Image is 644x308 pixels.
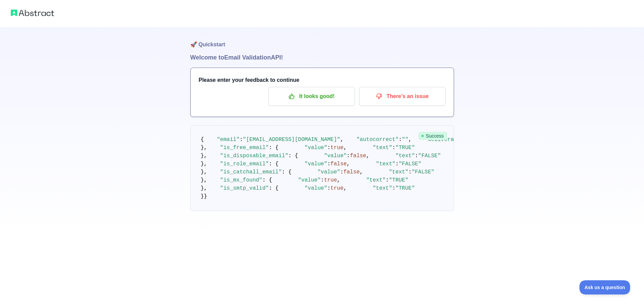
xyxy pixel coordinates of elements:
span: "autocorrect" [356,137,399,143]
span: : [321,177,324,183]
span: "is_role_email" [220,161,269,167]
span: "value" [298,177,321,183]
span: "deliverability" [425,137,477,143]
h1: 🚀 Quickstart [190,27,454,53]
span: , [340,137,343,143]
span: "" [402,137,408,143]
p: There's an issue [364,91,440,102]
span: : [340,169,343,175]
span: { [201,137,204,143]
span: : { [262,177,272,183]
button: It looks good! [268,87,355,106]
span: : { [269,145,279,151]
h1: Welcome to Email Validation API! [190,53,454,62]
span: "FALSE" [412,169,434,175]
span: "TRUE" [389,177,408,183]
span: "FALSE" [418,153,441,159]
span: , [347,161,350,167]
span: : { [269,185,279,191]
button: There's an issue [359,87,446,106]
span: "text" [366,177,386,183]
span: "value" [317,169,340,175]
span: "value" [305,161,327,167]
iframe: Toggle Customer Support [579,280,630,294]
span: "text" [376,161,396,167]
span: : [240,137,243,143]
span: "value" [324,153,347,159]
img: Abstract logo [11,8,54,18]
span: true [331,185,343,191]
span: , [360,169,363,175]
span: : [327,161,331,167]
span: : [396,161,399,167]
span: , [343,145,347,151]
span: "[EMAIL_ADDRESS][DOMAIN_NAME]" [243,137,340,143]
span: , [408,137,412,143]
span: "FALSE" [399,161,421,167]
span: : [392,185,396,191]
span: "email" [217,137,240,143]
span: false [343,169,360,175]
span: false [331,161,347,167]
span: "is_catchall_email" [220,169,282,175]
span: "TRUE" [396,145,415,151]
span: false [350,153,366,159]
span: : [327,145,331,151]
span: "is_disposable_email" [220,153,288,159]
span: true [331,145,343,151]
span: , [366,153,369,159]
span: "text" [373,145,392,151]
span: : [347,153,350,159]
span: , [337,177,340,183]
span: "is_smtp_valid" [220,185,269,191]
span: "text" [389,169,408,175]
span: true [324,177,337,183]
span: "is_mx_found" [220,177,262,183]
span: "text" [396,153,415,159]
span: "text" [373,185,392,191]
span: : [408,169,412,175]
span: : [415,153,418,159]
h3: Please enter your feedback to continue [199,76,446,84]
span: "value" [305,145,327,151]
span: : { [282,169,292,175]
span: Success [419,132,447,140]
span: : { [269,161,279,167]
span: : [386,177,389,183]
span: "value" [305,185,327,191]
span: "TRUE" [396,185,415,191]
p: It looks good! [273,91,350,102]
span: "is_free_email" [220,145,269,151]
span: : [327,185,331,191]
span: : [392,145,396,151]
span: : [399,137,402,143]
span: : { [288,153,298,159]
span: , [343,185,347,191]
